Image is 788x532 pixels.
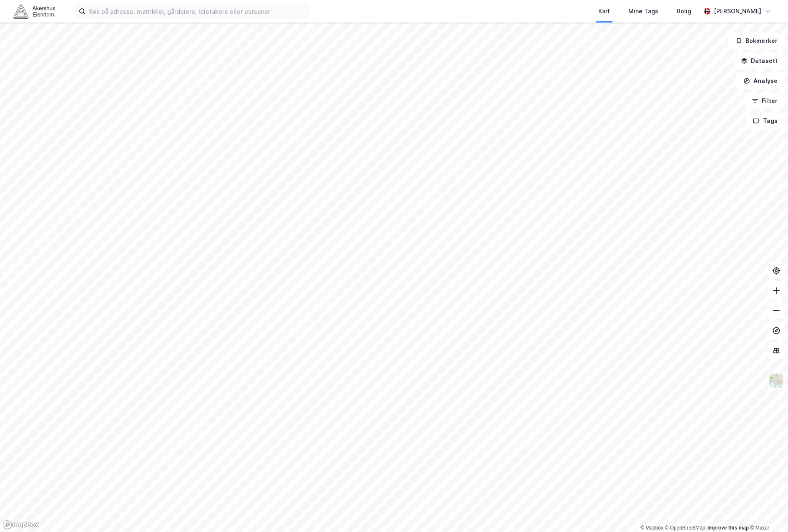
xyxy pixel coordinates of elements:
[85,5,308,18] input: Søk på adresse, matrikkel, gårdeiere, leietakere eller personer
[768,373,784,389] img: Z
[665,525,705,531] a: OpenStreetMap
[708,525,749,531] a: Improve this map
[677,6,691,16] div: Bolig
[745,93,785,109] button: Filter
[628,6,658,16] div: Mine Tags
[746,492,788,532] div: Kontrollprogram for chat
[746,492,788,532] iframe: Chat Widget
[734,53,785,69] button: Datasett
[746,113,785,129] button: Tags
[728,33,785,49] button: Bokmerker
[598,6,610,16] div: Kart
[714,6,761,16] div: [PERSON_NAME]
[736,73,785,89] button: Analyse
[13,4,55,18] img: akershus-eiendom-logo.9091f326c980b4bce74ccdd9f866810c.svg
[640,525,663,531] a: Mapbox
[3,520,39,529] a: Mapbox homepage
